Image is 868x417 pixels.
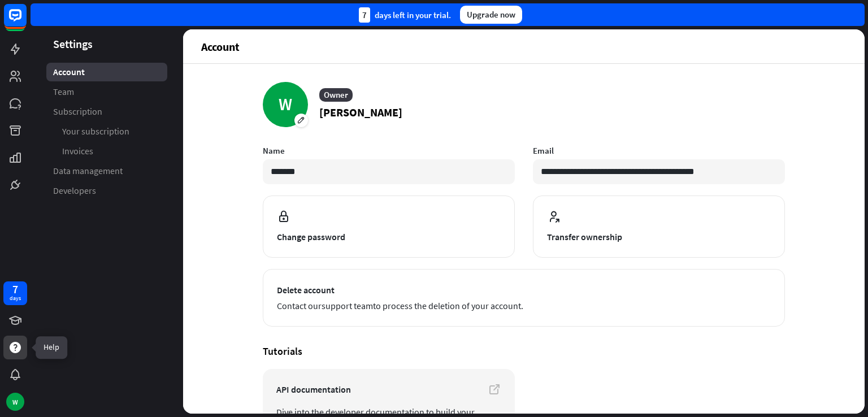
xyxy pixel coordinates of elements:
[46,82,167,101] a: Team
[319,104,402,121] p: [PERSON_NAME]
[533,196,785,258] button: Transfer ownership
[53,86,74,98] span: Team
[53,66,85,78] span: Account
[3,281,27,305] a: 7 days
[319,88,353,102] div: Owner
[6,393,24,411] div: W
[263,82,308,127] div: W
[277,230,501,244] span: Change password
[263,345,785,358] h4: Tutorials
[263,196,515,258] button: Change password
[62,125,129,137] span: Your subscription
[46,142,167,160] a: Invoices
[9,5,43,38] button: Open LiveChat chat widget
[46,162,167,180] a: Data management
[277,299,771,312] span: Contact our to process the deletion of your account.
[46,181,167,200] a: Developers
[533,145,785,156] label: Email
[276,383,501,396] span: API documentation
[53,165,123,177] span: Data management
[460,6,522,24] div: Upgrade now
[263,145,515,156] label: Name
[53,185,96,197] span: Developers
[12,284,18,294] div: 7
[62,145,93,157] span: Invoices
[53,106,102,118] span: Subscription
[277,283,771,297] span: Delete account
[359,7,451,23] div: days left in your trial.
[322,300,373,311] a: support team
[183,29,865,63] header: Account
[359,7,370,23] div: 7
[46,102,167,121] a: Subscription
[263,269,785,327] button: Delete account Contact oursupport teamto process the deletion of your account.
[547,230,771,244] span: Transfer ownership
[31,36,183,51] header: Settings
[10,294,21,302] div: days
[46,122,167,141] a: Your subscription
